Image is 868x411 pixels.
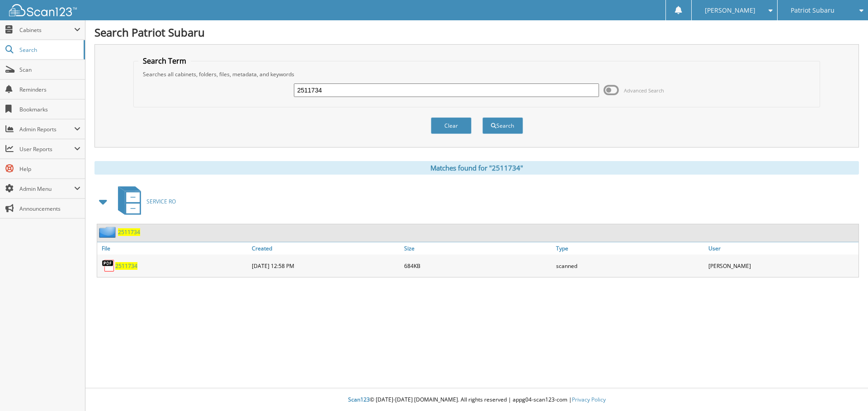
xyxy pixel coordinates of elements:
span: Help [19,165,80,173]
iframe: Chat Widget [823,368,868,411]
img: PDF.png [102,259,115,272]
div: Matches found for "2511734" [94,161,859,175]
span: Patriot Subaru [791,8,835,13]
span: Reminders [19,86,80,93]
span: Admin Menu [19,185,74,193]
span: Advanced Search [624,87,664,94]
span: Search [19,46,79,54]
a: Type [554,242,706,254]
div: Searches all cabinets, folders, files, metadata, and keywords [138,70,816,78]
a: SERVICE RO [113,184,176,219]
span: User Reports [19,145,74,153]
span: Scan [19,66,80,74]
a: User [706,242,859,254]
span: Cabinets [19,26,74,34]
div: [PERSON_NAME] [706,257,859,275]
div: © [DATE]-[DATE] [DOMAIN_NAME]. All rights reserved | appg04-scan123-com | [85,389,868,411]
a: Size [402,242,554,254]
span: [PERSON_NAME] [705,8,755,13]
a: File [97,242,250,254]
img: scan123-logo-white.svg [9,4,77,16]
div: [DATE] 12:58 PM [250,257,402,275]
img: folder2.png [99,226,118,238]
a: 2511734 [115,262,137,270]
span: Scan123 [348,396,370,403]
a: 2511734 [118,228,140,236]
legend: Search Term [138,56,191,66]
a: Created [250,242,402,254]
span: Admin Reports [19,125,74,133]
div: scanned [554,257,706,275]
button: Search [482,117,523,134]
a: Privacy Policy [572,396,606,403]
div: 684KB [402,257,554,275]
h1: Search Patriot Subaru [94,25,859,40]
span: SERVICE RO [146,198,176,205]
span: Bookmarks [19,106,80,113]
button: Clear [431,117,472,134]
span: Announcements [19,205,80,212]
